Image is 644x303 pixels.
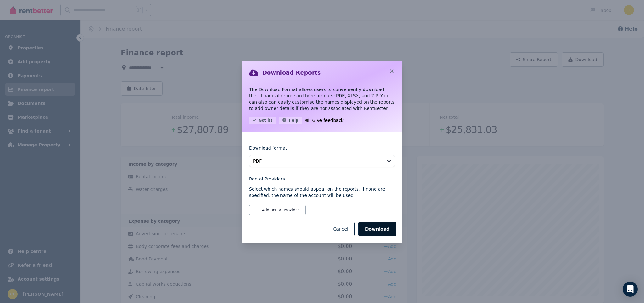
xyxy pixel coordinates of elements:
h2: Download Reports [262,68,321,77]
p: Select which names should appear on the reports. If none are specified, the name of the account w... [249,186,395,198]
span: PDF [253,158,382,164]
label: Download format [249,145,287,155]
button: Cancel [327,222,355,236]
button: Help [279,117,302,124]
button: Got it! [249,117,276,124]
div: Open Intercom Messenger [623,282,638,297]
button: PDF [249,155,395,167]
button: Add Rental Provider [249,205,306,215]
legend: Rental Providers [249,176,395,182]
p: The Download Format allows users to conveniently download their financial reports in three format... [249,86,395,111]
a: Give feedback [305,117,344,124]
button: Download [358,222,396,236]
